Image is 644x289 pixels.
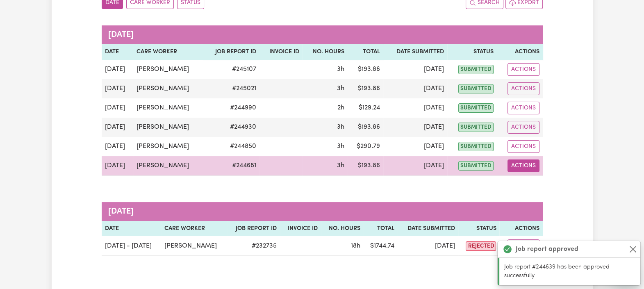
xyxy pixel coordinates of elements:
[351,243,360,249] span: 18 hours
[504,263,635,280] p: Job report #244639 has been approved successfully
[337,124,344,130] span: 3 hours
[499,221,542,237] th: Actions
[507,82,539,95] button: Actions
[102,25,543,44] caption: [DATE]
[102,236,161,256] td: [DATE] - [DATE]
[507,159,539,172] button: Actions
[337,85,344,92] span: 3 hours
[102,137,133,156] td: [DATE]
[102,60,133,79] td: [DATE]
[398,221,458,237] th: Date Submitted
[133,44,203,60] th: Care worker
[102,79,133,98] td: [DATE]
[337,105,344,111] span: 2 hours
[348,79,383,98] td: $ 193.86
[348,44,383,60] th: Total
[383,44,447,60] th: Date Submitted
[337,143,344,150] span: 3 hours
[203,60,259,79] td: # 245107
[507,102,539,114] button: Actions
[102,202,543,221] caption: [DATE]
[458,84,494,93] span: submitted
[348,156,383,176] td: $ 193.86
[447,44,497,60] th: Status
[259,44,303,60] th: Invoice ID
[507,121,539,134] button: Actions
[497,44,542,60] th: Actions
[364,236,398,256] td: $ 1744.74
[227,236,280,256] td: # 232735
[133,156,203,176] td: [PERSON_NAME]
[516,244,578,254] strong: Job report approved
[102,118,133,137] td: [DATE]
[348,118,383,137] td: $ 193.86
[203,156,259,176] td: # 244681
[203,79,259,98] td: # 245021
[303,44,348,60] th: No. Hours
[348,98,383,118] td: $ 129.24
[458,221,500,237] th: Status
[398,236,458,256] td: [DATE]
[458,123,494,132] span: submitted
[383,118,447,137] td: [DATE]
[383,156,447,176] td: [DATE]
[203,98,259,118] td: # 244990
[383,60,447,79] td: [DATE]
[133,137,203,156] td: [PERSON_NAME]
[161,236,227,256] td: [PERSON_NAME]
[364,221,398,237] th: Total
[383,79,447,98] td: [DATE]
[337,162,344,169] span: 3 hours
[102,221,161,237] th: Date
[227,221,280,237] th: Job Report ID
[383,137,447,156] td: [DATE]
[628,244,638,254] button: Close
[348,137,383,156] td: $ 290.79
[280,221,321,237] th: Invoice ID
[507,63,539,76] button: Actions
[133,98,203,118] td: [PERSON_NAME]
[102,44,133,60] th: Date
[458,103,494,113] span: submitted
[458,161,494,171] span: submitted
[458,65,494,74] span: submitted
[133,79,203,98] td: [PERSON_NAME]
[133,118,203,137] td: [PERSON_NAME]
[507,239,539,252] button: Actions
[203,137,259,156] td: # 244850
[466,241,496,251] span: rejected
[458,142,494,151] span: submitted
[321,221,364,237] th: No. Hours
[348,60,383,79] td: $ 193.86
[337,66,344,73] span: 3 hours
[161,221,227,237] th: Care worker
[102,98,133,118] td: [DATE]
[133,60,203,79] td: [PERSON_NAME]
[203,44,259,60] th: Job Report ID
[383,98,447,118] td: [DATE]
[203,118,259,137] td: # 244930
[102,156,133,176] td: [DATE]
[507,140,539,153] button: Actions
